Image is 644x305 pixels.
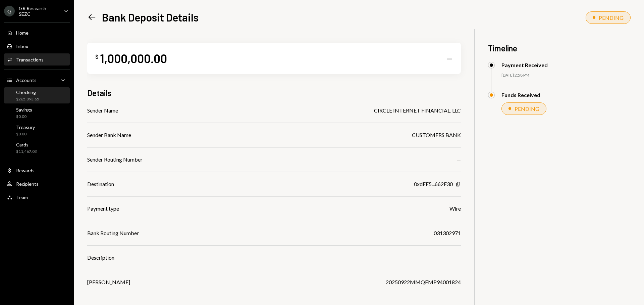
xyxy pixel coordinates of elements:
div: Payment Received [501,62,548,68]
div: Home [16,30,29,36]
a: Checking$265,093.65 [4,87,70,103]
div: Destination [87,180,114,188]
div: Transactions [16,57,44,62]
div: $0.00 [16,114,32,120]
a: Inbox [4,40,70,52]
h3: Details [87,87,111,98]
div: CIRCLE INTERNET FINANCIAL, LLC [374,106,461,115]
a: Home [4,27,70,39]
div: Checking [16,89,39,95]
a: Rewards [4,164,70,176]
div: $ [95,53,99,60]
div: 0xdEF5...662F30 [414,180,453,188]
div: Recipients [16,181,39,187]
div: G [4,6,15,16]
div: — [446,54,453,63]
h1: Bank Deposit Details [102,10,199,24]
div: Description [87,254,114,262]
div: Wire [449,205,461,213]
div: $0.00 [16,131,35,137]
div: Savings [16,107,32,113]
div: Inbox [16,43,28,49]
div: Bank Routing Number [87,229,139,237]
h3: Timeline [488,43,631,54]
a: Treasury$0.00 [4,122,70,138]
div: — [457,156,461,164]
div: Payment type [87,205,119,213]
div: Sender Bank Name [87,131,131,139]
div: 20250922MMQFMP94001824 [386,278,461,286]
div: 031302971 [434,229,461,237]
div: $265,093.65 [16,96,39,102]
div: PENDING [515,105,539,112]
a: Accounts [4,74,70,86]
div: [DATE] 2:58 PM [501,73,631,78]
a: Team [4,191,70,203]
div: 1,000,000.00 [100,51,167,66]
a: Cards$11,467.03 [4,140,70,156]
div: Accounts [16,77,37,83]
a: Recipients [4,178,70,190]
a: Savings$0.00 [4,105,70,121]
div: GR Research SEZC [19,5,58,17]
div: Cards [16,142,37,147]
div: Sender Name [87,106,118,115]
div: Rewards [16,168,35,173]
div: [PERSON_NAME] [87,278,130,286]
div: Funds Received [501,92,540,98]
div: $11,467.03 [16,149,37,155]
a: Transactions [4,53,70,66]
div: CUSTOMERS BANK [412,131,461,139]
div: Sender Routing Number [87,156,143,164]
div: Treasury [16,124,35,130]
div: Team [16,194,28,200]
div: PENDING [599,14,624,21]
